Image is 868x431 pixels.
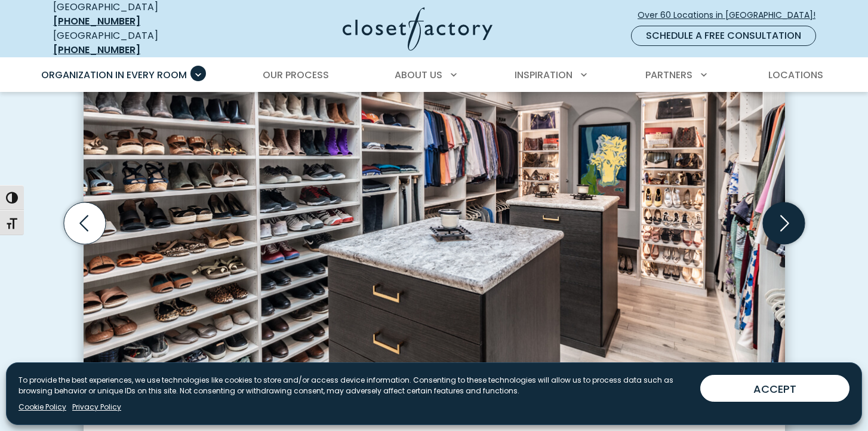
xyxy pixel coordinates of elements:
span: Over 60 Locations in [GEOGRAPHIC_DATA]! [638,9,825,21]
span: Inspiration [515,68,572,82]
p: To provide the best experiences, we use technologies like cookies to store and/or access device i... [19,375,691,396]
button: Next slide [758,198,809,249]
nav: Primary Menu [33,59,835,92]
img: Closet Factory Logo [343,7,493,51]
div: [GEOGRAPHIC_DATA] [53,29,226,57]
button: Previous slide [59,198,110,249]
span: Organization in Every Room [41,68,187,82]
span: Locations [768,68,823,82]
span: About Us [395,68,442,82]
a: Privacy Policy [72,402,121,412]
a: Over 60 Locations in [GEOGRAPHIC_DATA]! [637,5,826,26]
span: Our Process [263,68,329,82]
a: [PHONE_NUMBER] [53,14,140,28]
span: Partners [645,68,692,82]
a: [PHONE_NUMBER] [53,43,140,57]
a: Schedule a Free Consultation [631,26,816,46]
button: ACCEPT [700,375,849,402]
img: Modern custom closet with dual islands, extensive shoe storage, hanging sections for men’s and wo... [84,24,785,389]
a: Cookie Policy [19,402,66,412]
